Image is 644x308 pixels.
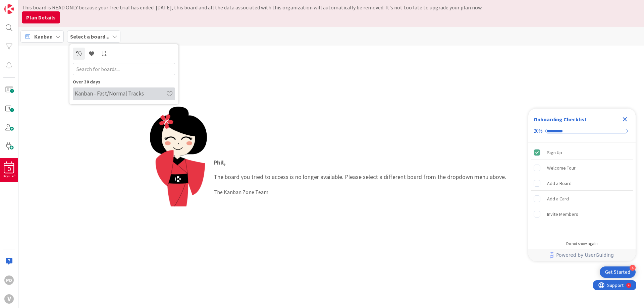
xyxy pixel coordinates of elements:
[214,188,506,196] div: The Kanban Zone Team
[547,164,576,172] div: Welcome Tour
[600,266,636,278] div: Open Get Started checklist, remaining modules: 4
[528,249,636,261] div: Footer
[566,241,598,246] div: Do not show again
[35,3,37,8] div: 4
[4,4,14,14] img: Visit kanbanzone.com
[22,11,60,23] button: Plan Details
[605,269,630,275] div: Get Started
[4,294,14,304] div: V
[534,128,630,134] div: Checklist progress: 20%
[534,128,543,134] div: 20%
[75,90,166,97] h4: Kanban - Fast/Normal Tracks
[534,115,587,123] div: Onboarding Checklist
[547,210,578,218] div: Invite Members
[532,249,632,261] a: Powered by UserGuiding
[630,265,636,271] div: 4
[556,251,614,259] span: Powered by UserGuiding
[528,142,636,237] div: Checklist items
[7,167,11,172] span: 0
[531,207,633,222] div: Invite Members is incomplete.
[531,145,633,160] div: Sign Up is complete.
[547,195,569,203] div: Add a Card
[214,158,506,181] p: The board you tried to access is no longer available. Please select a different board from the dr...
[531,191,633,206] div: Add a Card is incomplete.
[620,114,630,125] div: Close Checklist
[34,33,53,41] span: Kanban
[73,78,175,85] div: Over 30 days
[22,3,631,11] div: This board is READ ONLY because your free trial has ended. [DATE], this board and all the data as...
[73,63,175,75] input: Search for boards...
[547,179,572,187] div: Add a Board
[531,161,633,175] div: Welcome Tour is incomplete.
[70,33,109,40] b: Select a board...
[4,275,14,285] div: PD
[214,159,226,166] strong: Phil ,
[528,109,636,261] div: Checklist Container
[531,176,633,191] div: Add a Board is incomplete.
[14,1,31,9] span: Support
[547,148,562,157] div: Sign Up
